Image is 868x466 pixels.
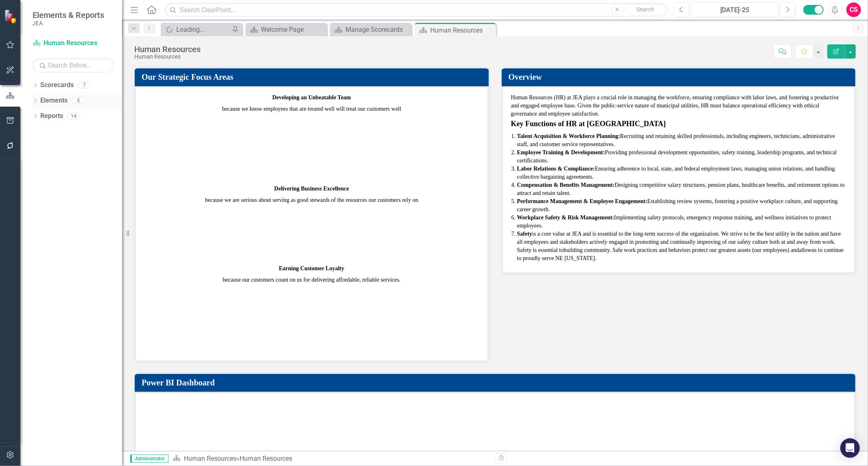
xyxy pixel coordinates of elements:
strong: Developing an Unbeatable Team [272,94,351,101]
button: Search [625,4,666,15]
span: Human Resources (HR) at JEA plays a crucial role in managing the workforce, ensuring compliance w... [511,94,839,117]
div: » [173,454,489,464]
a: Welcome Page [247,24,325,35]
small: JEA [33,20,104,26]
span: because we are serious about serving as good stewards of the resources our customers rely on [205,197,418,203]
span: Implementing safety protocols, emergency response training, and wellness initiatives to protect e... [517,214,831,229]
span: Ensuring adherence to local, state, and federal employment laws, managing union relations, and ha... [517,166,835,180]
strong: Key Functions of HR at [GEOGRAPHIC_DATA] [511,120,666,128]
div: 7 [78,82,91,89]
button: CS [846,2,861,17]
div: Human Resources [240,455,292,462]
div: [DATE]-25 [694,5,775,15]
strong: Delivering Business Excellence [274,186,349,192]
span: Recruiting and retaining skilled professionals, including engineers, technicians, administrative ... [517,133,835,147]
a: Human Resources [33,39,114,48]
span: building community. Safe work practices and behaviors protect our greatest assets (our employees)... [564,247,799,253]
strong: Compensation & Benefits Management: [517,182,615,188]
strong: Earning Customer Loyalty [279,265,344,271]
input: Search ClearPoint... [165,3,668,17]
strong: Talent Acquisition & Workforce Planning: [517,133,620,139]
div: Human Resources [134,45,201,54]
div: Human Resources [430,25,494,35]
div: Open Intercom Messenger [840,438,860,458]
a: Human Resources [184,455,236,462]
div: 14 [67,112,80,119]
strong: Safety [517,231,532,237]
strong: Performance Management & Employee Engagement: [517,198,647,204]
span: is a core value at JEA and is essential to the long-term success of the organization. We strive t... [517,231,841,245]
button: [DATE]-25 [691,2,778,17]
span: because our customers count on us for delivering affordable, reliable services. [223,277,400,283]
h3: Overview [509,72,852,81]
span: Administrator [130,455,168,463]
div: 5 [72,97,85,104]
h3: Our Strategic Focus Areas [142,72,485,81]
span: Safety is essential to [517,247,564,253]
span: Providing professional development opportunities, safety training, leadership programs, and techn... [517,149,837,164]
a: Reports [40,112,63,121]
a: Elements [40,96,68,105]
a: Manage Scorecards [332,24,409,35]
span: because we know employees that are treated well will treat our customers well [222,106,401,112]
span: Designing competitive salary structures, pension plans, healthcare benefits, and retirement optio... [517,182,845,196]
div: Human Resources [134,54,201,60]
a: Loading... [163,24,230,35]
strong: Employee Training & Development: [517,149,605,155]
span: us to continue to proudly serve NE [US_STATE]. [517,247,844,261]
div: Welcome Page [261,24,325,35]
h3: Power BI Dashboard [142,378,851,387]
span: Search [636,6,654,13]
strong: Labor Relations & Compliance: [517,166,595,172]
div: Manage Scorecards [345,24,409,35]
div: Loading... [176,24,230,35]
span: allow [799,247,812,253]
strong: Workplace Safety & Risk Management: [517,214,614,221]
a: Scorecards [40,81,74,90]
img: ClearPoint Strategy [4,9,18,23]
input: Search Below... [33,58,114,72]
span: Establishing review systems, fostering a positive workplace culture, and supporting career growth. [517,198,838,212]
span: Elements & Reports [33,10,104,20]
